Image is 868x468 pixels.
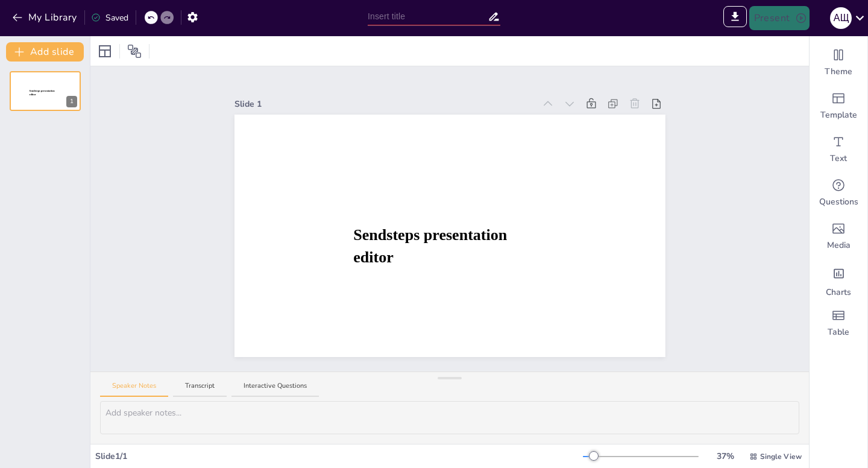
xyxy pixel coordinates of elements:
div: Add ready made slides [810,84,867,128]
span: Text [830,153,847,165]
span: Media [827,239,851,251]
div: 1 [66,96,77,107]
span: Export to PowerPoint [723,6,747,30]
button: Add slide [6,42,84,62]
span: Single View [760,451,802,462]
div: Get real-time input from your audience [810,171,867,215]
div: Add charts and graphs [810,258,867,302]
span: Sendsteps presentation editor [353,227,507,266]
button: Interactive Questions [231,381,319,397]
div: Layout [95,42,115,61]
span: Charts [826,286,851,299]
span: Table [828,326,849,338]
button: Transcript [173,381,227,397]
div: А Щ [830,7,852,29]
div: Add images, graphics, shapes or video [810,215,867,258]
span: Theme [825,66,852,78]
div: Slide 1 / 1 [95,450,583,463]
span: Questions [819,196,858,208]
span: Sendsteps presentation editor [30,90,55,96]
input: Insert title [368,8,488,25]
button: А Щ [830,6,852,30]
div: Add a table [810,302,867,345]
div: Change the overall theme [810,41,867,84]
div: Add text boxes [810,128,867,171]
span: Position [127,44,142,58]
div: 37 % [711,450,740,463]
button: Present [749,6,810,30]
span: Template [820,109,857,121]
button: Speaker Notes [100,381,168,397]
div: Slide 1 [234,98,535,110]
div: Saved [91,11,128,24]
div: 1 [10,71,81,111]
button: My Library [9,8,82,27]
